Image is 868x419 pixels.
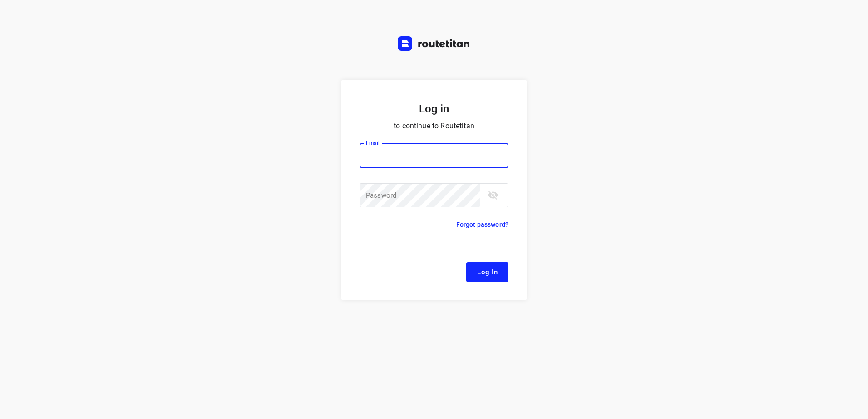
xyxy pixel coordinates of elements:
[477,266,498,278] span: Log In
[398,36,470,51] img: Routetitan
[484,186,502,204] button: toggle password visibility
[360,102,508,116] h5: Log in
[466,262,508,282] button: Log In
[360,120,508,132] p: to continue to Routetitan
[456,219,508,230] p: Forgot password?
